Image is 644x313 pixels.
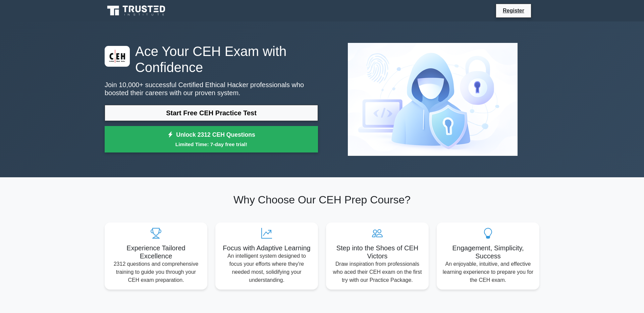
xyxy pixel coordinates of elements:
a: Register [499,6,528,15]
p: 2312 questions and comprehensive training to guide you through your CEH exam preparation. [110,260,202,284]
p: An intelligent system designed to focus your efforts where they're needed most, solidifying your ... [221,252,313,284]
h1: Ace Your CEH Exam with Confidence [105,43,318,75]
p: An enjoyable, intuitive, and effective learning experience to prepare you for the CEH exam. [442,260,534,284]
h5: Engagement, Simplicity, Success [442,244,534,260]
p: Draw inspiration from professionals who aced their CEH exam on the first try with our Practice Pa... [331,260,423,284]
small: Limited Time: 7-day free trial! [113,140,310,148]
h5: Focus with Adaptive Learning [221,244,313,252]
a: Start Free CEH Practice Test [105,105,318,121]
p: Join 10,000+ successful Certified Ethical Hacker professionals who boosted their careers with our... [105,81,318,97]
h5: Step into the Shoes of CEH Victors [331,244,423,260]
h2: Why Choose Our CEH Prep Course? [105,193,539,206]
a: Unlock 2312 CEH QuestionsLimited Time: 7-day free trial! [105,126,318,153]
h5: Experience Tailored Excellence [110,244,202,260]
img: Certified Ethical Hacker Preview [342,38,523,161]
